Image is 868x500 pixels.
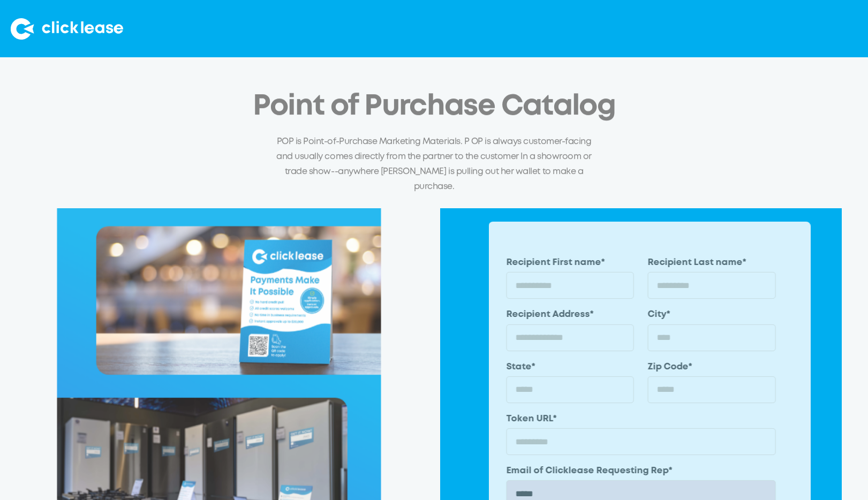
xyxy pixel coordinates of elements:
[647,309,775,322] label: City*
[253,91,616,123] h2: Point of Purchase Catalog
[506,361,633,374] label: State*
[11,18,123,40] img: Clicklease logo
[647,256,775,269] label: Recipient Last name*
[506,465,775,478] label: Email of Clicklease Requesting Rep*
[506,413,775,426] label: Token URL*
[506,256,633,269] label: Recipient First name*
[506,309,633,322] label: Recipient Address*
[647,361,775,374] label: Zip Code*
[276,134,592,194] p: POP is Point-of-Purchase Marketing Materials. P OP is always customer-facing and usually comes di...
